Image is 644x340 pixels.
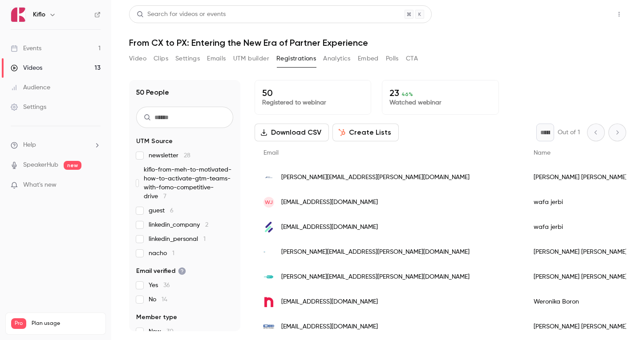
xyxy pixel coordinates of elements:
[23,140,36,150] span: Help
[276,52,316,66] button: Registrations
[11,140,101,150] li: help-dropdown-opener
[11,318,26,329] span: Pro
[149,151,190,160] span: newsletter
[262,98,364,107] p: Registered to webinar
[184,152,190,159] span: 28
[281,297,378,307] span: [EMAIL_ADDRESS][DOMAIN_NAME]
[389,98,491,107] p: Watched webinar
[149,281,170,290] span: Yes
[406,52,418,66] button: CTA
[203,236,206,242] span: 1
[332,124,399,141] button: Create Lists
[281,223,378,232] span: [EMAIL_ADDRESS][DOMAIN_NAME]
[154,52,168,66] button: Clips
[570,5,605,23] button: Share
[149,249,174,258] span: nacho
[11,83,50,92] div: Audience
[11,103,46,112] div: Settings
[534,150,551,156] span: Name
[262,88,364,98] p: 50
[263,321,274,332] img: detectronic.org
[281,272,470,282] span: [PERSON_NAME][EMAIL_ADDRESS][PERSON_NAME][DOMAIN_NAME]
[64,161,81,170] span: new
[263,296,274,307] img: neople.io
[149,235,206,244] span: linkedin_personal
[137,10,226,19] div: Search for videos or events
[149,220,208,229] span: linkedin_company
[265,198,273,206] span: wj
[263,150,279,156] span: Email
[149,327,174,336] span: New
[323,52,351,66] button: Analytics
[170,208,174,214] span: 6
[558,128,580,137] p: Out of 1
[129,37,626,48] h1: From CX to PX: Entering the New Era of Partner Experience
[207,52,226,66] button: Emails
[129,52,146,66] button: Video
[166,328,174,335] span: 30
[263,222,274,232] img: ekyo.app
[23,160,58,170] a: SpeakerHub
[11,64,42,72] div: Videos
[33,10,45,19] h6: Kiflo
[163,282,170,288] span: 36
[263,172,274,183] img: partner-perspectives.com
[90,181,101,189] iframe: Noticeable Trigger
[136,137,173,146] span: UTM Source
[11,8,25,22] img: Kiflo
[386,52,399,66] button: Polls
[612,7,626,21] button: Top Bar Actions
[149,206,174,215] span: guest
[172,250,174,256] span: 1
[175,52,200,66] button: Settings
[233,52,269,66] button: UTM builder
[205,222,208,228] span: 2
[149,295,167,304] span: No
[281,248,470,257] span: [PERSON_NAME][EMAIL_ADDRESS][PERSON_NAME][DOMAIN_NAME]
[263,272,274,282] img: mymetasoftware.com
[11,44,41,53] div: Events
[163,193,166,200] span: 7
[162,296,167,303] span: 14
[281,198,378,207] span: [EMAIL_ADDRESS][DOMAIN_NAME]
[255,124,329,141] button: Download CSV
[358,52,379,66] button: Embed
[281,322,378,332] span: [EMAIL_ADDRESS][DOMAIN_NAME]
[263,251,274,253] img: expensepoint.com
[389,88,491,98] p: 23
[136,87,169,98] h1: 50 People
[136,313,177,322] span: Member type
[136,267,186,276] span: Email verified
[32,320,100,327] span: Plan usage
[281,173,470,182] span: [PERSON_NAME][EMAIL_ADDRESS][PERSON_NAME][DOMAIN_NAME]
[401,91,413,97] span: 46 %
[144,165,233,201] span: kiflo-from-meh-to-motivated-how-to-activate-gtm-teams-with-fomo-competitive-drive
[23,180,57,190] span: What's new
